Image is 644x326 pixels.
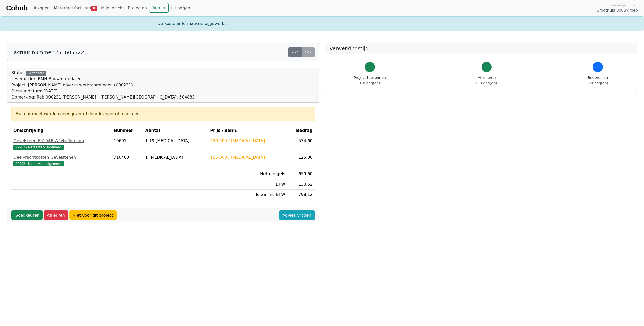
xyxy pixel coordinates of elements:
[208,190,287,200] td: Totaal inc BTW
[476,81,497,85] span: 0.3 dag(en)
[11,49,84,55] h5: Factuur nummer 251605322
[287,136,315,152] td: 534.60
[149,3,169,13] a: Admin
[52,3,99,13] a: Materiaal facturen8
[112,136,143,152] td: 10691
[596,8,638,13] span: Groothuis Bouwgroep
[11,94,195,100] div: Opmerking: Ref: 000231 [PERSON_NAME] | [PERSON_NAME][GEOGRAPHIC_DATA]: 504883
[287,125,315,136] th: Bedrag
[112,125,143,136] th: Nummer
[208,169,287,179] td: Netto regels
[169,3,192,13] a: Uitloggen
[145,138,206,144] div: 1.19 [MEDICAL_DATA]
[13,145,64,150] span: 22902 - Metselwerk algemeen
[26,71,46,76] div: Gecodeerd
[11,88,195,94] div: Factuur datum: [DATE]
[210,154,285,160] div: 125.000 / [MEDICAL_DATA]
[126,3,149,13] a: Projecten
[359,81,380,85] span: 1.0 dag(en)
[99,3,126,13] a: Mijn inzicht
[287,190,315,200] td: 798.12
[354,75,386,86] div: Project toekennen
[13,138,110,144] div: Gevelsteen En1046 Wf Hv Tornado
[287,169,315,179] td: 659.60
[287,152,315,169] td: 125.00
[612,3,638,8] span: Ingelogd onder:
[13,154,110,160] div: Deelvrachtkosten Gevelstenen
[588,81,608,85] span: 0.0 dag(en)
[6,2,27,14] a: Cohub
[288,47,302,57] a: <<
[145,154,206,160] div: 1 [MEDICAL_DATA]
[208,125,287,136] th: Prijs / eenh.
[476,75,497,86] div: Afcoderen
[11,70,195,100] div: Status:
[13,138,110,150] a: Gevelsteen En1046 Wf Hv Tornado22902 - Metselwerk algemeen
[11,76,195,82] div: Leverancier: BMN Bouwmaterialen
[279,210,315,220] a: Advies vragen
[44,210,68,220] a: Afkeuren
[287,179,315,190] td: 138.52
[11,82,195,88] div: Project: [PERSON_NAME] diverse werkzaamheden (000231)
[13,161,64,166] span: 22902 - Metselwerk algemeen
[11,210,43,220] a: Goedkeuren
[588,75,608,86] div: Beoordelen
[91,6,97,11] span: 8
[112,152,143,169] td: 710460
[210,138,285,144] div: 450.000 / [MEDICAL_DATA]
[69,210,117,220] a: Niet voor dit project
[16,111,310,117] div: Factuur moet worden goedgekeurd door inkoper of manager.
[208,179,287,190] td: BTW
[143,125,208,136] th: Aantal
[329,45,633,52] h5: Verwerkingstijd
[13,154,110,167] a: Deelvrachtkosten Gevelstenen22902 - Metselwerk algemeen
[31,3,52,13] a: Inkopen
[11,125,112,136] th: Omschrijving
[155,21,490,27] div: De kosteninformatie is bijgewerkt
